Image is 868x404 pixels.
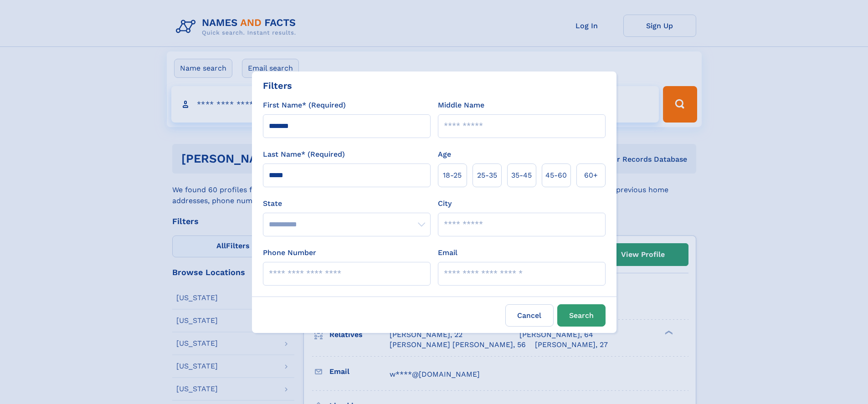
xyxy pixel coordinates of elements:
[477,170,497,181] span: 25‑35
[505,304,554,327] label: Cancel
[263,149,345,160] label: Last Name* (Required)
[263,79,292,92] div: Filters
[263,247,316,258] label: Phone Number
[438,100,484,111] label: Middle Name
[263,100,346,111] label: First Name* (Required)
[438,198,452,209] label: City
[511,170,532,181] span: 35‑45
[584,170,598,181] span: 60+
[438,247,457,258] label: Email
[443,170,462,181] span: 18‑25
[263,198,431,209] label: State
[545,170,567,181] span: 45‑60
[438,149,451,160] label: Age
[557,304,606,327] button: Search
